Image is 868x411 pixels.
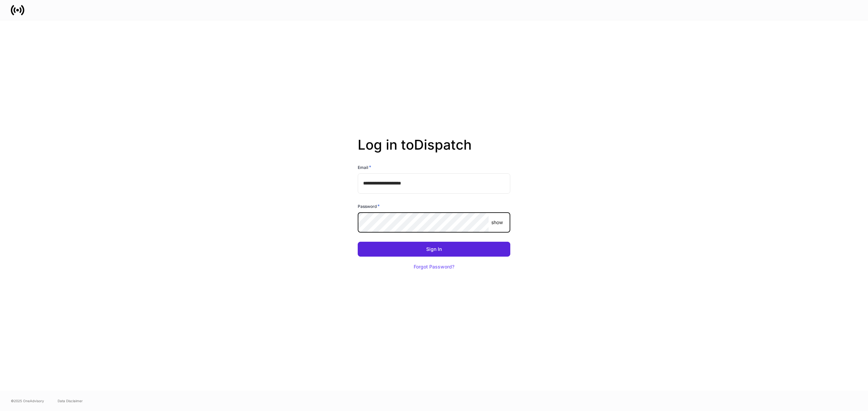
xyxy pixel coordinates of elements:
[58,398,83,404] a: Data Disclaimer
[405,259,463,274] button: Forgot Password?
[426,247,442,252] div: Sign In
[11,398,44,404] span: © 2025 OneAdvisory
[358,203,380,210] h6: Password
[414,264,454,269] div: Forgot Password?
[358,137,510,164] h2: Log in to Dispatch
[491,219,503,226] p: show
[358,242,510,257] button: Sign In
[358,164,371,171] h6: Email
